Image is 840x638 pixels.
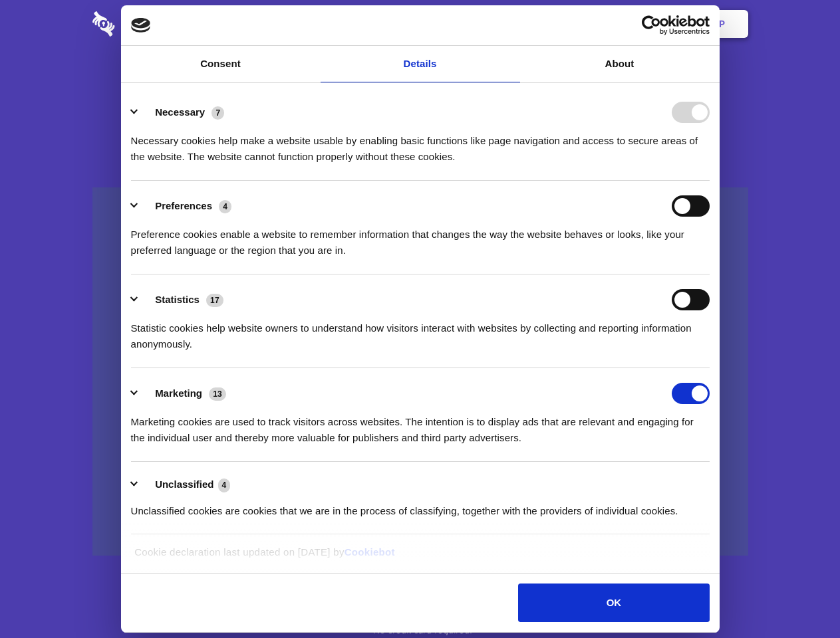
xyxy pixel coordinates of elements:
div: Statistic cookies help website owners to understand how visitors interact with websites by collec... [131,310,710,352]
span: 7 [211,106,224,120]
a: Login [603,3,661,45]
span: 4 [219,200,231,213]
div: Necessary cookies help make a website usable by enabling basic functions like page navigation and... [131,123,710,165]
a: Consent [121,46,321,82]
a: Usercentrics Cookiebot - opens in a new window [593,15,710,35]
button: Marketing (13) [131,383,235,404]
label: Necessary [155,106,205,118]
img: logo-wordmark-white-trans-d4663122ce5f474addd5e946df7df03e33cb6a1c49d2221995e7729f52c070b2.svg [92,11,206,37]
a: About [520,46,720,82]
iframe: Drift Widget Chat Controller [773,572,824,622]
div: Cookie declaration last updated on [DATE] by [124,544,716,570]
label: Preferences [155,200,212,211]
button: Necessary (7) [131,102,233,123]
h4: Auto-redaction of sensitive data, encrypted data sharing and self-destructing private chats. Shar... [92,121,748,165]
div: Preference cookies enable a website to remember information that changes the way the website beha... [131,217,710,259]
button: Preferences (4) [131,195,240,217]
label: Marketing [155,387,202,399]
a: Details [321,46,520,82]
button: Unclassified (4) [131,477,239,493]
button: Statistics (17) [131,289,232,310]
a: Cookiebot [345,546,395,558]
h1: Eliminate Slack Data Loss. [92,60,748,108]
div: Unclassified cookies are cookies that we are in the process of classifying, together with the pro... [131,493,710,519]
a: Pricing [390,3,448,45]
a: Contact [539,3,601,45]
span: 17 [206,294,223,307]
span: 4 [218,478,231,492]
img: logo [131,18,151,33]
div: Marketing cookies are used to track visitors across websites. The intention is to display ads tha... [131,404,710,446]
span: 13 [209,387,226,401]
a: Wistia video thumbnail [92,187,748,556]
button: OK [518,584,709,622]
label: Statistics [155,294,200,305]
